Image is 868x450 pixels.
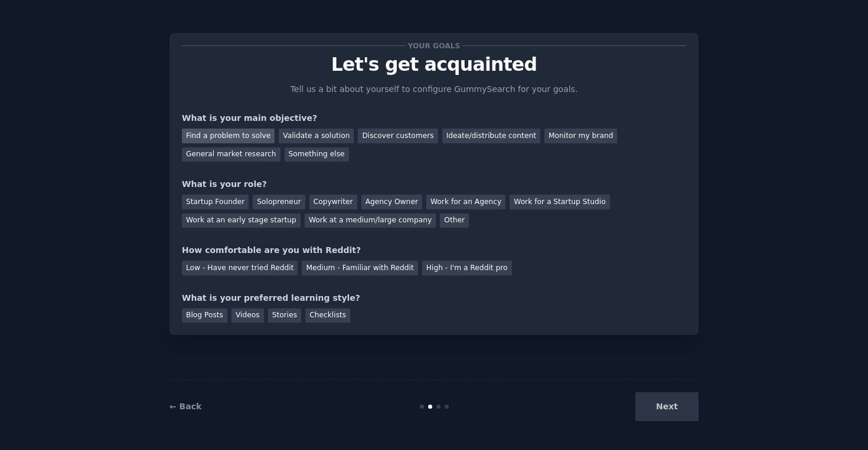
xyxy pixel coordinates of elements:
div: Discover customers [358,129,438,143]
div: Medium - Familiar with Reddit [302,261,417,275]
div: Work for a Startup Studio [510,195,609,209]
p: Tell us a bit about yourself to configure GummySearch for your goals. [285,83,583,96]
a: ← Back [169,402,201,411]
div: Startup Founder [182,195,249,209]
div: Work for an Agency [426,195,505,209]
div: Other [440,213,469,228]
div: Ideate/distribute content [442,129,540,143]
div: Stories [268,308,301,323]
p: Let's get acquainted [182,54,686,75]
div: Copywriter [309,195,357,209]
div: How comfortable are you with Reddit? [182,244,686,257]
div: High - I'm a Reddit pro [422,261,512,275]
div: Low - Have never tried Reddit [182,261,298,275]
div: What is your role? [182,178,686,190]
div: Videos [231,308,264,323]
div: Solopreneur [253,195,305,209]
div: General market research [182,147,280,162]
div: Monitor my brand [544,129,617,143]
div: Find a problem to solve [182,129,275,143]
span: Your goals [406,40,462,52]
div: What is your preferred learning style? [182,292,686,304]
div: Something else [285,147,349,162]
div: Validate a solution [279,129,354,143]
div: What is your main objective? [182,112,686,124]
div: Agency Owner [361,195,422,209]
div: Blog Posts [182,308,227,323]
div: Work at an early stage startup [182,213,301,228]
div: Checklists [305,308,350,323]
div: Work at a medium/large company [305,213,436,228]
